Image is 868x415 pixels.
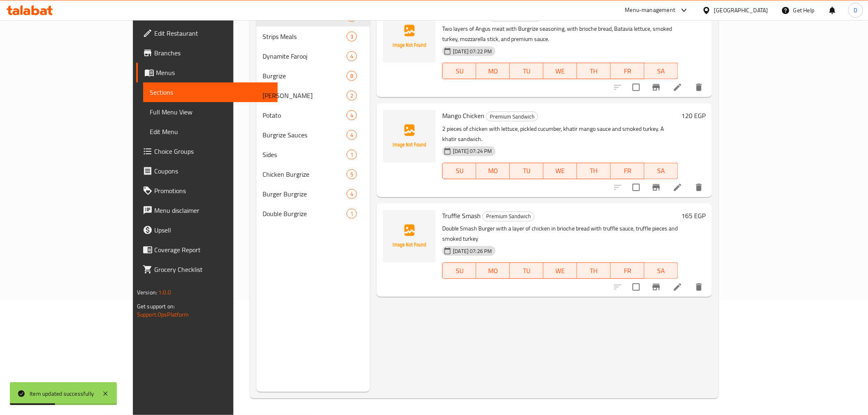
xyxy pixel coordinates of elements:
[137,301,175,312] span: Get support on:
[263,71,347,81] span: Burgrize
[614,265,641,277] span: FR
[476,63,510,79] button: MO
[256,46,370,66] div: Dynamite Farooj4
[513,265,540,277] span: TU
[256,125,370,145] div: Burgrize Sauces4
[154,28,271,38] span: Edit Restaurant
[136,220,278,240] a: Upsell
[136,23,278,43] a: Edit Restaurant
[263,150,347,160] span: Sides
[347,52,356,60] span: 4
[513,165,540,177] span: TU
[150,87,271,97] span: Sections
[646,78,666,97] button: Branch-specific-item
[510,163,544,179] button: TU
[614,65,641,77] span: FR
[136,240,278,260] a: Coverage Report
[442,262,476,279] button: SU
[644,63,678,79] button: SA
[480,265,507,277] span: MO
[544,262,577,279] button: WE
[158,287,171,298] span: 1.0.0
[580,265,608,277] span: TH
[476,163,510,179] button: MO
[628,79,645,96] span: Select to update
[854,6,857,15] span: D
[644,262,678,279] button: SA
[136,63,278,82] a: Menus
[263,51,347,61] span: Dynamite Farooj
[154,265,271,274] span: Grocery Checklist
[347,210,356,218] span: 1
[347,91,357,100] div: items
[689,178,709,197] button: delete
[625,5,676,15] div: Menu-management
[263,110,347,120] span: Potato
[347,92,356,100] span: 2
[136,181,278,201] a: Promotions
[347,32,357,41] div: items
[614,165,641,177] span: FR
[256,4,370,227] nav: Menu sections
[577,262,611,279] button: TH
[263,209,347,219] span: Double Burgrize
[450,48,495,55] span: [DATE] 07:22 PM
[256,204,370,223] div: Double Burgrize1
[263,91,347,100] span: [PERSON_NAME]
[263,130,347,140] div: Burgrize Sauces
[263,169,347,179] span: Chicken Burgrize
[383,110,436,162] img: Mango Chicken
[450,247,495,255] span: [DATE] 07:26 PM
[136,161,278,181] a: Coupons
[442,24,678,44] p: Two layers of Angus meat with Burgrize seasoning, with brioche bread, Batavia lettuce, smoked tur...
[547,65,574,77] span: WE
[347,51,357,61] div: items
[154,146,271,156] span: Choice Groups
[648,165,675,177] span: SA
[156,68,271,78] span: Menus
[681,10,706,22] h6: 180 EGP
[646,277,666,297] button: Branch-specific-item
[136,201,278,220] a: Menu disclaimer
[347,72,356,80] span: 8
[143,102,278,122] a: Full Menu View
[714,6,768,15] div: [GEOGRAPHIC_DATA]
[487,112,538,121] span: Premium Sandwich
[673,282,683,292] a: Edit menu item
[256,86,370,105] div: [PERSON_NAME]2
[547,265,574,277] span: WE
[347,112,356,119] span: 4
[673,182,683,192] a: Edit menu item
[154,245,271,255] span: Coverage Report
[611,262,644,279] button: FR
[480,165,507,177] span: MO
[347,71,357,81] div: items
[256,145,370,164] div: Sides1
[347,151,356,159] span: 1
[30,389,94,398] div: Item updated successfully
[442,223,678,244] p: Double Smash Burger with a layer of chicken in brioche bread with truffle sauce, truffle pieces a...
[347,33,356,41] span: 3
[689,78,709,97] button: delete
[383,10,436,63] img: Premium Smash
[442,63,476,79] button: SU
[143,122,278,141] a: Edit Menu
[256,164,370,184] div: Chicken Burgrize5
[628,179,645,196] span: Select to update
[347,189,357,199] div: items
[681,210,706,221] h6: 165 EGP
[347,190,356,198] span: 4
[347,171,356,178] span: 5
[347,131,356,139] span: 4
[580,165,608,177] span: TH
[154,186,271,196] span: Promotions
[256,184,370,204] div: Burger Burgrize4
[263,32,347,41] span: Strips Meals
[442,163,476,179] button: SU
[137,287,157,298] span: Version:
[689,277,709,297] button: delete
